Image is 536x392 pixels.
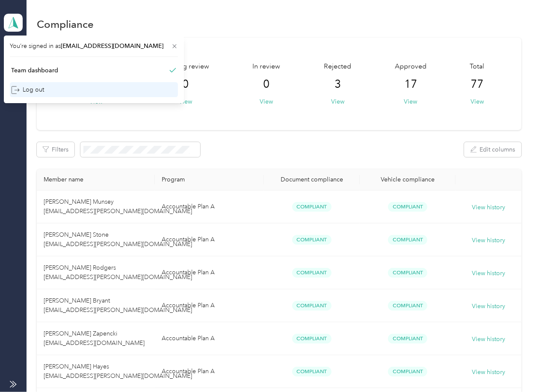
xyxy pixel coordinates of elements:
[264,77,270,91] span: 0
[44,297,192,314] span: [PERSON_NAME] Bryant [EMAIL_ADDRESS][PERSON_NAME][DOMAIN_NAME]
[388,367,427,377] span: Compliant
[37,142,74,157] button: Filters
[44,231,192,248] span: [PERSON_NAME] Stone [EMAIL_ADDRESS][PERSON_NAME][DOMAIN_NAME]
[271,176,353,183] div: Document compliance
[11,85,44,94] div: Log out
[471,77,484,91] span: 77
[44,198,192,215] span: [PERSON_NAME] Munsey [EMAIL_ADDRESS][PERSON_NAME][DOMAIN_NAME]
[44,363,192,380] span: [PERSON_NAME] Hayes [EMAIL_ADDRESS][PERSON_NAME][DOMAIN_NAME]
[292,301,332,311] span: Compliant
[472,335,505,344] button: View history
[472,236,505,245] button: View history
[335,77,341,91] span: 3
[11,66,58,75] div: Team dashboard
[155,256,264,289] td: Accountable Plan A
[292,235,332,245] span: Compliant
[388,202,427,212] span: Compliant
[155,190,264,223] td: Accountable Plan A
[37,20,94,29] h1: Compliance
[472,302,505,311] button: View history
[471,97,484,106] button: View
[44,330,145,347] span: [PERSON_NAME] Zapencki [EMAIL_ADDRESS][DOMAIN_NAME]
[162,62,209,72] span: Pending review
[472,269,505,278] button: View history
[388,268,427,278] span: Compliant
[253,62,281,72] span: In review
[155,289,264,322] td: Accountable Plan A
[61,42,163,50] span: [EMAIL_ADDRESS][DOMAIN_NAME]
[464,142,521,157] button: Edit columns
[472,203,505,212] button: View history
[488,344,536,392] iframe: Everlance-gr Chat Button Frame
[292,268,332,278] span: Compliant
[404,77,417,91] span: 17
[470,62,485,72] span: Total
[472,368,505,377] button: View history
[388,334,427,344] span: Compliant
[155,355,264,388] td: Accountable Plan A
[388,235,427,245] span: Compliant
[404,97,417,106] button: View
[155,223,264,256] td: Accountable Plan A
[44,264,192,281] span: [PERSON_NAME] Rodgers [EMAIL_ADDRESS][PERSON_NAME][DOMAIN_NAME]
[331,97,344,106] button: View
[292,334,332,344] span: Compliant
[179,97,192,106] button: View
[292,202,332,212] span: Compliant
[182,77,189,91] span: 0
[155,322,264,355] td: Accountable Plan A
[292,367,332,377] span: Compliant
[388,301,427,311] span: Compliant
[155,169,264,190] th: Program
[10,42,178,50] span: You’re signed in as
[37,169,154,190] th: Member name
[260,97,273,106] button: View
[324,62,351,72] span: Rejected
[367,176,449,183] div: Vehicle compliance
[395,62,426,72] span: Approved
